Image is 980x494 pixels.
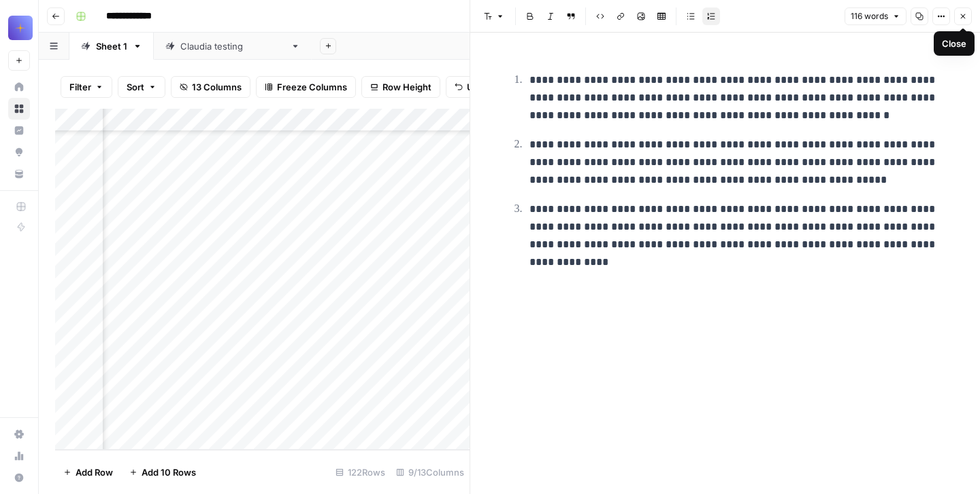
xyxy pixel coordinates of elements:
[256,76,356,98] button: Freeze Columns
[142,465,196,479] span: Add 10 Rows
[69,33,154,60] a: Sheet 1
[361,76,440,98] button: Row Height
[61,76,112,98] button: Filter
[118,76,165,98] button: Sort
[851,10,888,22] span: 116 words
[8,120,30,141] a: Insights
[845,7,906,25] button: 116 words
[171,76,250,98] button: 13 Columns
[127,80,144,94] span: Sort
[8,163,30,185] a: Your Data
[76,465,113,479] span: Add Row
[330,461,391,483] div: 122 Rows
[121,461,204,483] button: Add 10 Rows
[8,467,30,489] button: Help + Support
[8,423,30,445] a: Settings
[69,80,91,94] span: Filter
[382,80,431,94] span: Row Height
[8,16,33,40] img: PC Logo
[391,461,470,483] div: 9/13 Columns
[192,80,242,94] span: 13 Columns
[8,11,30,45] button: Workspace: PC
[8,98,30,120] a: Browse
[96,39,127,53] div: Sheet 1
[8,141,30,163] a: Opportunities
[154,33,312,60] a: [PERSON_NAME] testing
[180,39,285,53] div: [PERSON_NAME] testing
[446,76,499,98] button: Undo
[277,80,347,94] span: Freeze Columns
[8,445,30,467] a: Usage
[8,76,30,98] a: Home
[55,461,121,483] button: Add Row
